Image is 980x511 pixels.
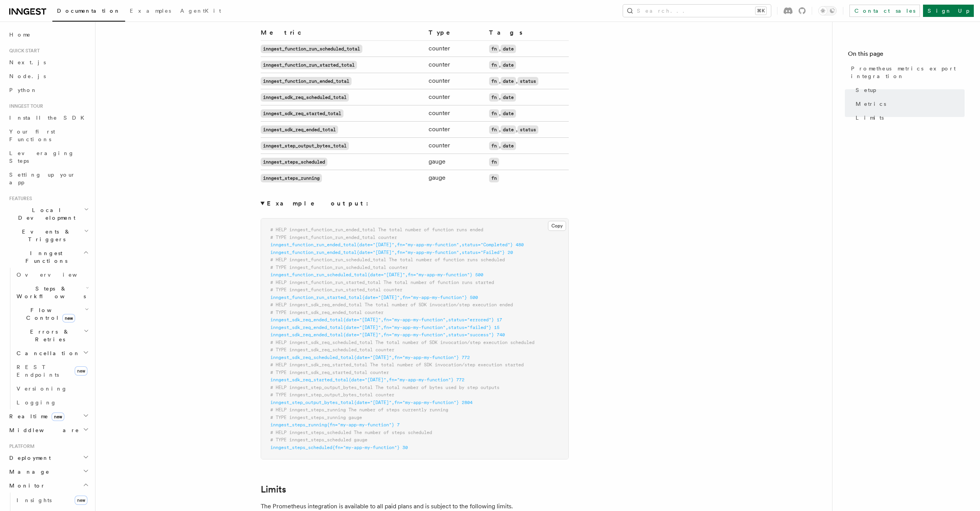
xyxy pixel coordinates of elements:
span: Features [6,195,32,202]
a: Install the SDK [6,111,90,125]
button: Manage [6,465,90,479]
code: fn [489,109,499,118]
span: # HELP inngest_steps_running The number of steps currently running [270,407,448,412]
code: status [518,125,538,134]
button: Monitor [6,479,90,493]
td: gauge [426,154,486,170]
a: Examples [125,2,176,21]
span: Realtime [6,412,64,420]
button: Events & Triggers [6,225,90,246]
span: Your first Functions [9,129,55,142]
span: inngest_function_run_started_total{date="[DATE]",fn="my-app-my-function"} 500 [270,295,478,300]
td: , , [486,73,568,89]
code: inngest_steps_running [261,174,322,182]
th: Metric [261,28,426,41]
code: status [518,77,538,85]
a: Overview [13,268,90,282]
span: Next.js [9,59,46,65]
code: date [501,77,516,85]
code: fn [489,142,499,150]
td: counter [426,57,486,73]
a: Setting up your app [6,168,90,189]
span: Metrics [856,100,886,108]
th: Type [426,28,486,41]
span: Overview [17,272,96,278]
span: Insights [17,497,52,503]
strong: Example output: [267,200,373,207]
span: inngest_function_run_ended_total{date="[DATE]",fn="my-app-my-function",status="Failed"} 20 [270,250,513,255]
button: Search...⌘K [623,5,771,17]
td: counter [426,89,486,105]
code: fn [489,61,499,69]
button: Flow Controlnew [13,303,90,325]
span: Flow Control [13,306,85,322]
span: inngest_sdk_req_ended_total{date="[DATE]",fn="my-app-my-function",status="failed"} 15 [270,325,499,330]
summary: Example output: [261,198,569,209]
span: Middleware [6,426,79,434]
span: Prometheus metrics export integration [851,65,965,80]
span: Local Development [6,206,84,222]
code: fn [489,77,499,85]
span: Documentation [57,8,121,14]
span: Errors & Retries [13,328,84,343]
button: Copy [548,221,566,231]
span: # TYPE inngest_steps_scheduled gauge [270,437,367,443]
span: Leveraging Steps [9,150,74,164]
span: new [75,496,87,505]
th: Tags [486,28,568,41]
code: inngest_step_output_bytes_total [261,142,349,150]
code: fn [489,174,499,182]
a: AgentKit [176,2,226,21]
span: inngest_step_output_bytes_total{date="[DATE]",fn="my-app-my-function"} 2804 [270,400,472,405]
code: date [501,45,516,53]
button: Steps & Workflows [13,282,90,303]
td: counter [426,41,486,57]
a: Setup [853,83,965,97]
span: inngest_sdk_req_ended_total{date="[DATE]",fn="my-app-my-function",status="errored"} 17 [270,317,502,322]
span: new [75,366,87,376]
code: inngest_function_run_ended_total [261,77,352,85]
button: Realtimenew [6,409,90,423]
span: Steps & Workflows [13,285,86,300]
span: Setting up your app [9,172,75,185]
span: # HELP inngest_function_run_ended_total The total number of function runs ended [270,227,483,232]
span: inngest_steps_scheduled{fn="my-app-my-function"} 30 [270,445,408,450]
a: Limits [853,111,965,125]
span: # HELP inngest_step_output_bytes_total The total number of bytes used by step outputs [270,385,499,390]
span: # TYPE inngest_steps_running gauge [270,415,362,420]
code: fn [489,158,499,166]
span: # TYPE inngest_function_run_started_total counter [270,287,402,292]
span: # TYPE inngest_step_output_bytes_total counter [270,392,394,397]
a: Sign Up [923,5,974,17]
code: fn [489,45,499,53]
code: inngest_function_run_started_total [261,61,357,69]
span: inngest_sdk_req_ended_total{date="[DATE]",fn="my-app-my-function",status="success"} 740 [270,332,505,337]
button: Errors & Retries [13,325,90,346]
div: Inngest Functions [6,268,90,409]
td: , [486,105,568,122]
a: Node.js [6,69,90,83]
a: Leveraging Steps [6,146,90,168]
td: , [486,89,568,105]
td: counter [426,105,486,122]
span: # TYPE inngest_sdk_req_ended_total counter [270,310,384,315]
code: inngest_function_run_scheduled_total [261,45,362,53]
span: Versioning [17,386,67,392]
span: # HELP inngest_sdk_req_scheduled_total The total number of SDK invocation/step execution scheduled [270,340,534,345]
span: inngest_function_run_ended_total{date="[DATE]",fn="my-app-my-function",status="Completed"} 480 [270,242,524,247]
span: new [62,314,75,322]
span: Inngest Functions [6,249,83,265]
kbd: ⌘K [756,7,766,15]
code: inngest_sdk_req_scheduled_total [261,93,349,102]
a: Limits [261,484,286,495]
span: Limits [856,114,884,122]
span: # HELP inngest_function_run_started_total The total number of function runs started [270,280,494,285]
button: Middleware [6,423,90,437]
span: Events & Triggers [6,228,84,243]
a: Versioning [13,382,90,396]
span: new [52,412,64,421]
code: date [501,93,516,102]
span: Setup [856,86,876,94]
span: # TYPE inngest_function_run_scheduled_total counter [270,265,408,270]
code: inngest_sdk_req_ended_total [261,125,338,134]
